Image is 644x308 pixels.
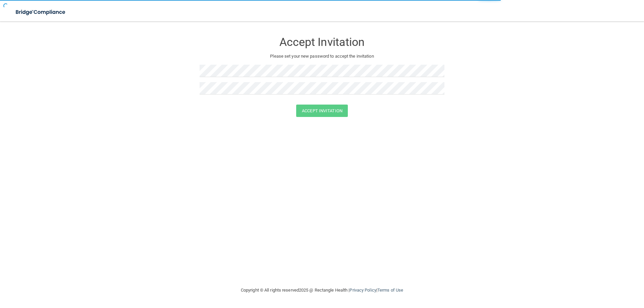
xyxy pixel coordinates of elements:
[200,36,444,48] h3: Accept Invitation
[296,105,348,117] button: Accept Invitation
[377,288,403,293] a: Terms of Use
[350,288,376,293] a: Privacy Policy
[10,5,72,19] img: bridge_compliance_login_screen.278c3ca4.svg
[205,52,439,60] p: Please set your new password to accept the invitation
[200,280,444,301] div: Copyright © All rights reserved 2025 @ Rectangle Health | |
